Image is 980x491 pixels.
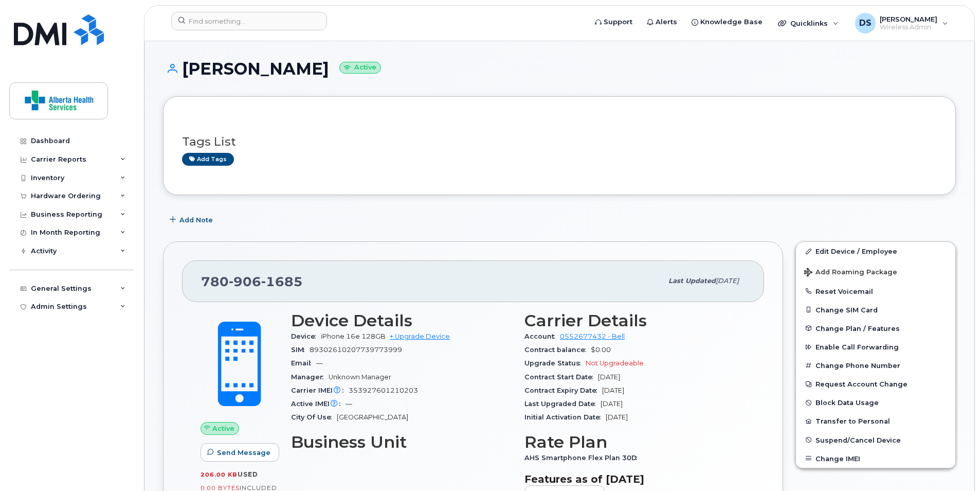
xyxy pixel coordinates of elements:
[291,373,329,381] span: Manager
[339,62,381,74] small: Active
[668,277,716,285] span: Last updated
[349,387,418,394] span: 353927601210203
[182,135,937,148] h3: Tags List
[238,470,258,478] span: used
[201,274,303,289] span: 780
[602,387,624,394] span: [DATE]
[291,400,346,408] span: Active IMEI
[796,356,955,375] button: Change Phone Number
[598,373,620,381] span: [DATE]
[815,436,901,444] span: Suspend/Cancel Device
[796,282,955,301] button: Reset Voicemail
[796,242,955,260] a: Edit Device / Employee
[212,424,234,433] span: Active
[261,274,303,289] span: 1685
[179,215,213,225] span: Add Note
[796,319,955,338] button: Change Plan / Features
[815,343,899,351] span: Enable Call Forwarding
[524,400,601,408] span: Last Upgraded Date
[524,454,642,462] span: AHS Smartphone Flex Plan 30D
[201,443,279,462] button: Send Message
[321,332,386,340] span: iPhone 16e 128GB
[217,448,270,458] span: Send Message
[201,471,238,478] span: 206.00 KB
[163,60,956,78] h1: [PERSON_NAME]
[291,413,337,421] span: City Of Use
[586,359,644,367] span: Not Upgradeable
[591,346,611,354] span: $0.00
[390,332,450,340] a: + Upgrade Device
[804,268,897,278] span: Add Roaming Package
[524,359,586,367] span: Upgrade Status
[163,211,222,229] button: Add Note
[346,400,352,408] span: —
[229,274,261,289] span: 906
[291,311,512,330] h3: Device Details
[329,373,391,381] span: Unknown Manager
[291,359,316,367] span: Email
[524,346,591,354] span: Contract balance
[291,387,349,394] span: Carrier IMEI
[796,412,955,430] button: Transfer to Personal
[606,413,628,421] span: [DATE]
[796,431,955,449] button: Suspend/Cancel Device
[291,332,321,340] span: Device
[796,375,955,393] button: Request Account Change
[560,332,625,340] a: 0552677432 - Bell
[601,400,623,408] span: [DATE]
[524,433,746,451] h3: Rate Plan
[796,301,955,319] button: Change SIM Card
[524,387,602,394] span: Contract Expiry Date
[524,373,598,381] span: Contract Start Date
[291,433,512,451] h3: Business Unit
[524,413,606,421] span: Initial Activation Date
[182,153,234,166] a: Add tags
[310,346,402,354] span: 89302610207739773999
[796,261,955,282] button: Add Roaming Package
[337,413,408,421] span: [GEOGRAPHIC_DATA]
[796,449,955,468] button: Change IMEI
[524,311,746,330] h3: Carrier Details
[524,473,746,485] h3: Features as of [DATE]
[524,332,560,340] span: Account
[796,338,955,356] button: Enable Call Forwarding
[316,359,323,367] span: —
[716,277,739,285] span: [DATE]
[291,346,310,354] span: SIM
[815,324,900,332] span: Change Plan / Features
[796,393,955,412] button: Block Data Usage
